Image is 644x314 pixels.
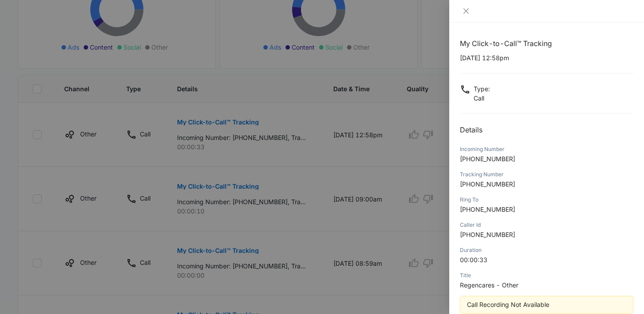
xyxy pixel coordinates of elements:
[463,8,470,15] span: close
[24,51,31,58] img: tab_domain_overview_orange.svg
[14,14,21,21] img: logo_orange.svg
[460,145,633,153] div: Incoming Number
[460,124,633,135] h2: Details
[23,23,97,30] div: Domain: [DOMAIN_NAME]
[460,281,518,289] span: Regencares - Other
[460,196,633,204] div: Ring To
[460,205,515,213] span: [PHONE_NUMBER]
[460,38,633,49] h1: My Click-to-Call™ Tracking
[460,231,515,238] span: [PHONE_NUMBER]
[460,155,515,163] span: [PHONE_NUMBER]
[460,256,487,264] span: 00:00:33
[460,7,472,15] button: Close
[25,14,43,21] div: v 4.0.25
[460,180,515,188] span: [PHONE_NUMBER]
[467,300,626,310] div: Call Recording Not Available
[88,51,95,58] img: tab_keywords_by_traffic_grey.svg
[460,246,633,254] div: Duration
[474,84,490,93] p: Type :
[460,171,633,178] div: Tracking Number
[474,93,490,103] p: Call
[34,52,79,58] div: Domain Overview
[98,52,149,58] div: Keywords by Traffic
[460,271,633,279] div: Title
[460,221,633,229] div: Caller Id
[14,23,21,30] img: website_grey.svg
[460,53,633,62] p: [DATE] 12:58pm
